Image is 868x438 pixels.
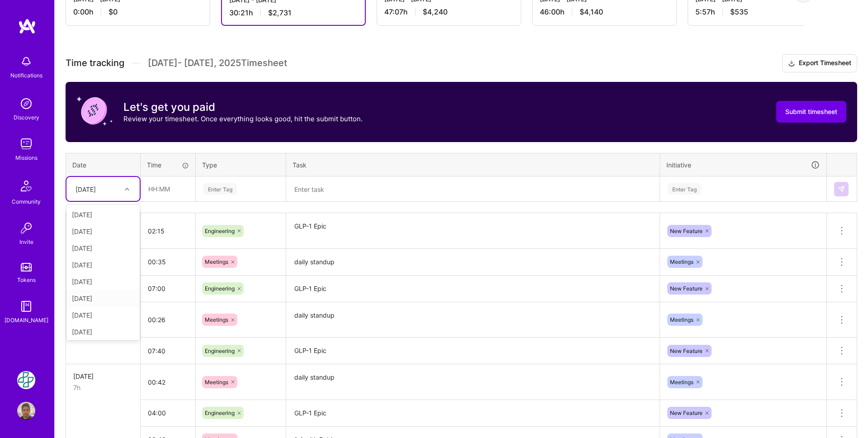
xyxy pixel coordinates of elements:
span: $2,731 [268,8,292,18]
span: Meetings [205,258,228,265]
input: HH:MM [141,401,195,425]
button: Export Timesheet [782,54,857,72]
span: $4,140 [580,7,603,17]
span: Meetings [205,316,228,323]
span: New Feature [670,409,703,416]
img: coin [76,93,113,129]
input: HH:MM [141,250,195,274]
div: Invite [19,237,33,247]
button: Submit timesheet [776,101,846,123]
div: 46:00 h [540,7,669,17]
span: Meetings [670,316,693,323]
p: Review your timesheet. Once everything looks good, hit the submit button. [123,114,363,124]
textarea: GLP-1 Epic [287,338,659,363]
input: HH:MM [141,219,195,243]
span: Engineering [205,228,235,234]
span: Meetings [205,379,228,386]
input: HH:MM [141,339,195,363]
div: [DATE] [75,184,96,194]
input: HH:MM [141,276,195,300]
div: 30:21 h [229,8,358,18]
img: tokens [21,263,32,271]
div: Enter Tag [668,182,701,196]
span: New Feature [670,285,703,292]
span: Meetings [670,258,693,265]
textarea: daily standup [287,365,659,399]
h3: Let's get you paid [123,100,363,114]
span: Engineering [205,285,235,292]
div: [DATE] [66,240,140,257]
img: logo [18,18,36,34]
img: Counter Health: Team for Counter Health [17,371,35,389]
th: Date [66,153,141,176]
textarea: daily standup [287,250,659,275]
textarea: GLP-1 Epic [287,276,659,301]
div: 7h [73,383,133,392]
div: [DOMAIN_NAME] [5,315,48,325]
div: [DATE] [66,290,140,307]
img: guide book [17,297,35,315]
span: Submit timesheet [785,107,837,116]
span: Engineering [205,409,235,416]
div: [DATE] [66,223,140,240]
span: New Feature [670,228,703,234]
i: icon Download [788,59,795,68]
div: Missions [15,153,38,162]
div: Enter Tag [203,182,237,196]
div: Tokens [17,275,36,285]
textarea: GLP-1 Epic [287,214,659,248]
span: Meetings [670,379,693,386]
div: Notifications [10,71,42,80]
div: Time [147,160,189,170]
img: Invite [17,219,35,237]
div: 5:57 h [695,7,825,17]
input: HH:MM [141,370,195,394]
div: 0:00 h [73,7,203,17]
textarea: daily standup [287,303,659,337]
img: teamwork [17,135,35,153]
input: HH:MM [141,177,195,201]
div: Discovery [14,113,39,122]
img: Community [15,175,37,197]
textarea: GLP-1 Epic [287,401,659,426]
span: New Feature [670,348,703,354]
span: $535 [730,7,748,17]
div: [DATE] [66,273,140,290]
div: 47:07 h [384,7,514,17]
span: Time tracking [66,57,124,69]
span: Engineering [205,348,235,354]
a: Counter Health: Team for Counter Health [15,371,38,389]
input: HH:MM [141,308,195,332]
div: [DATE] [66,206,140,223]
img: User Avatar [17,402,35,420]
th: Type [196,153,286,176]
th: Task [286,153,660,176]
span: $4,240 [423,7,448,17]
div: Community [12,197,41,206]
div: Initiative [666,160,820,170]
div: [DATE] [66,324,140,340]
a: User Avatar [15,402,38,420]
i: icon Chevron [125,187,129,191]
span: $0 [108,7,118,17]
div: [DATE] [73,371,133,381]
img: bell [17,52,35,71]
img: Submit [838,186,845,193]
span: [DATE] - [DATE] , 2025 Timesheet [148,57,287,69]
div: [DATE] [66,257,140,273]
img: discovery [17,95,35,113]
div: [DATE] [66,307,140,324]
